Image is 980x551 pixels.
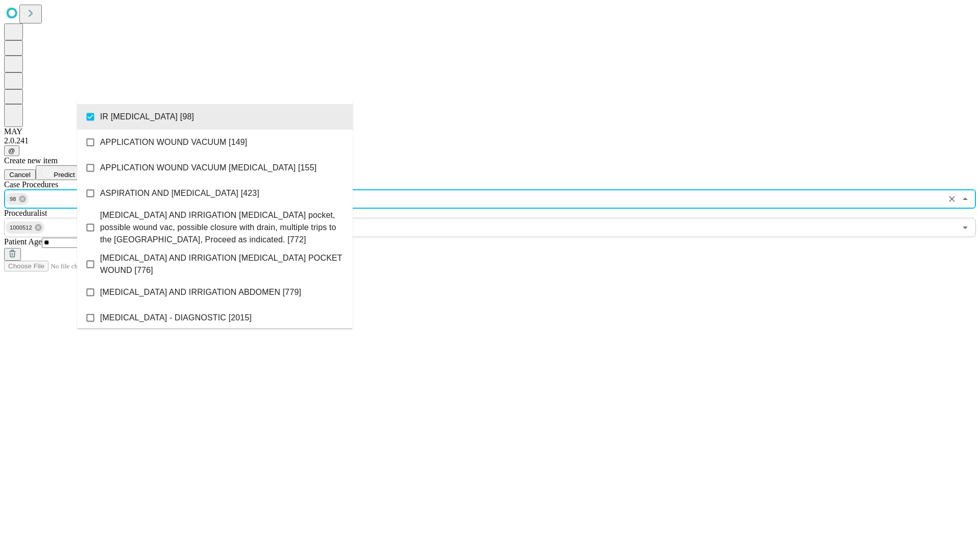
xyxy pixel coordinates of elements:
[4,180,58,189] span: Scheduled Procedure
[100,162,316,174] span: APPLICATION WOUND VACUUM [MEDICAL_DATA] [155]
[4,145,19,156] button: @
[100,286,301,298] span: [MEDICAL_DATA] AND IRRIGATION ABDOMEN [779]
[100,252,345,277] span: [MEDICAL_DATA] AND IRRIGATION [MEDICAL_DATA] POCKET WOUND [776]
[958,192,972,206] button: Close
[100,209,345,246] span: [MEDICAL_DATA] AND IRRIGATION [MEDICAL_DATA] pocket, possible wound vac, possible closure with dr...
[4,209,47,217] span: Proceduralist
[54,171,75,179] span: Predict
[6,222,36,234] span: 1000512
[100,136,247,148] span: APPLICATION WOUND VACUUM [149]
[6,221,44,234] div: 1000512
[4,156,58,165] span: Create new item
[958,220,972,235] button: Open
[6,193,29,205] div: 98
[9,171,31,179] span: Cancel
[100,312,252,324] span: [MEDICAL_DATA] - DIAGNOSTIC [2015]
[945,192,959,206] button: Clear
[6,193,20,205] span: 98
[100,111,194,123] span: IR [MEDICAL_DATA] [98]
[8,147,15,155] span: @
[4,127,976,136] div: MAY
[100,187,259,199] span: ASPIRATION AND [MEDICAL_DATA] [423]
[4,237,42,246] span: Patient Age
[4,136,976,145] div: 2.0.241
[4,169,36,180] button: Cancel
[36,165,83,180] button: Predict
